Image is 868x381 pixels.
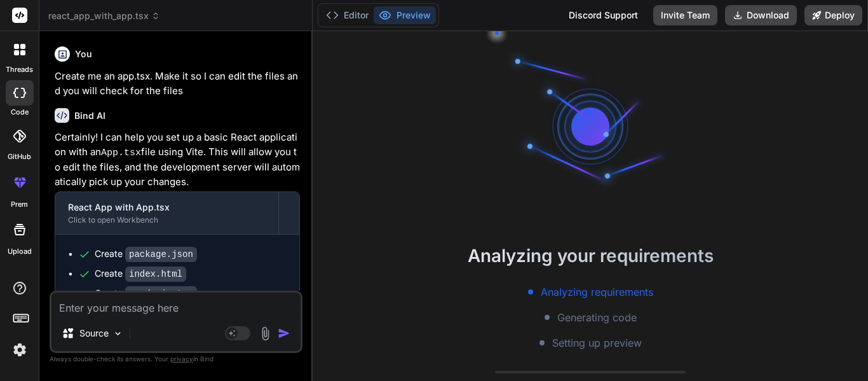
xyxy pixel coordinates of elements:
label: GitHub [8,151,31,162]
label: threads [6,64,33,75]
code: index.html [125,267,186,282]
button: Deploy [804,5,862,25]
button: Editor [321,6,374,24]
div: Create [95,267,186,281]
h6: Bind AI [74,109,105,122]
label: prem [11,199,28,210]
code: package.json [125,247,197,262]
h6: You [75,48,92,60]
p: Certainly! I can help you set up a basic React application with an file using Vite. This will all... [55,130,300,189]
img: icon [278,327,290,340]
button: Download [725,5,797,25]
span: Generating code [557,310,637,325]
img: attachment [258,326,273,341]
code: src/main.tsx [125,286,197,301]
label: code [11,107,29,118]
div: Discord Support [561,5,646,25]
img: settings [9,339,31,361]
code: App.tsx [101,148,141,158]
div: React App with App.tsx [68,201,266,214]
button: React App with App.tsxClick to open Workbench [55,192,278,234]
p: Create me an app.tsx. Make it so I can edit the files and you will check for the files [55,69,300,98]
img: Pick Models [112,328,123,339]
p: Source [79,327,109,340]
span: Setting up preview [552,335,642,350]
span: privacy [170,355,193,363]
label: Upload [8,246,32,257]
h2: Analyzing your requirements [313,242,868,269]
div: Create [95,287,197,300]
span: react_app_with_app.tsx [48,10,160,22]
div: Click to open Workbench [68,215,266,225]
p: Always double-check its answers. Your in Bind [50,353,302,365]
div: Create [95,247,197,261]
button: Invite Team [653,5,717,25]
span: Analyzing requirements [541,284,653,300]
button: Preview [374,6,436,24]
